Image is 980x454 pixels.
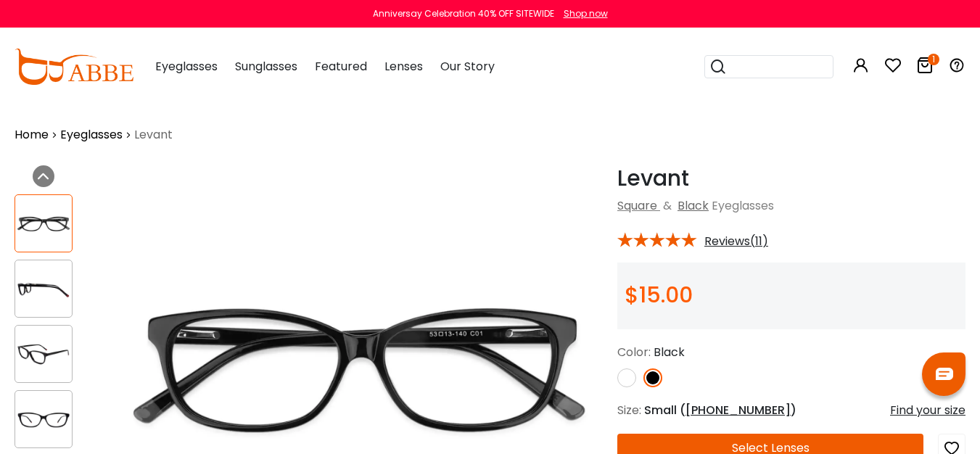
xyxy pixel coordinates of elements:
img: Levant Black Acetate Eyeglasses , UniversalBridgeFit , SpringHinges Frames from ABBE Glasses [15,210,72,238]
span: $15.00 [625,279,693,310]
div: Anniversay Celebration 40% OFF SITEWIDE [373,7,554,20]
a: Black [678,197,709,214]
h1: Levant [617,165,965,191]
span: Size: [617,402,641,418]
span: Eyeglasses [712,197,774,214]
img: Levant Black Acetate Eyeglasses , UniversalBridgeFit , SpringHinges Frames from ABBE Glasses [15,275,72,303]
img: Levant Black Acetate Eyeglasses , UniversalBridgeFit , SpringHinges Frames from ABBE Glasses [15,405,72,434]
span: Color: [617,344,651,360]
img: abbeglasses.com [15,49,133,85]
i: 1 [928,54,939,65]
div: Shop now [564,7,608,20]
span: Sunglasses [235,58,297,75]
span: Small ( ) [644,402,796,418]
span: Eyeglasses [155,58,218,75]
span: Reviews(11) [704,235,768,248]
span: Levant [134,126,173,144]
a: Square [617,197,657,214]
img: chat [936,368,953,380]
a: Home [15,126,49,144]
a: 1 [916,59,934,76]
span: Black [654,344,685,360]
span: Lenses [384,58,423,75]
span: Featured [315,58,367,75]
div: Find your size [890,402,965,419]
span: & [660,197,675,214]
span: [PHONE_NUMBER] [685,402,791,418]
a: Shop now [556,7,608,20]
a: Eyeglasses [60,126,123,144]
span: Our Story [440,58,495,75]
img: Levant Black Acetate Eyeglasses , UniversalBridgeFit , SpringHinges Frames from ABBE Glasses [15,340,72,368]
